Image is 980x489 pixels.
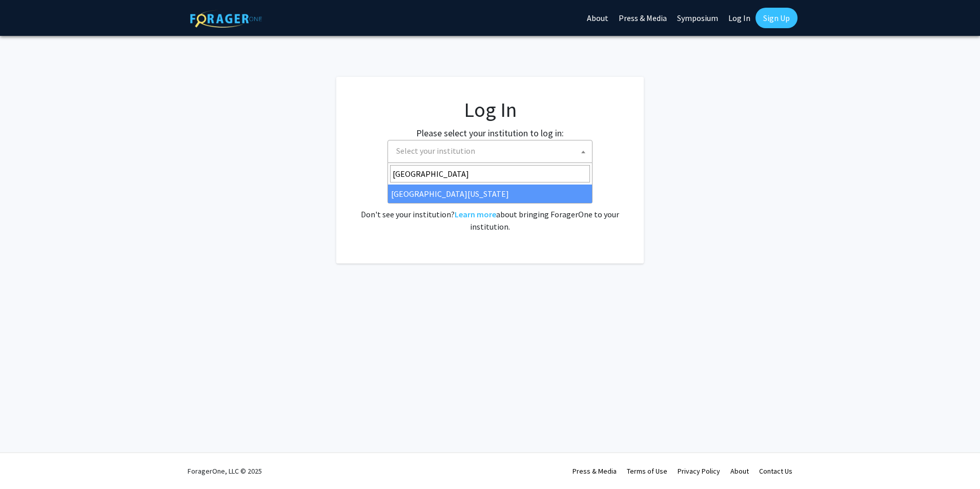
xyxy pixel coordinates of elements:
[416,126,564,140] label: Please select your institution to log in:
[455,209,496,219] a: Learn more about bringing ForagerOne to your institution
[190,10,262,28] img: ForagerOne Logo
[756,8,798,28] a: Sign Up
[390,165,590,182] input: Search
[396,146,475,156] span: Select your institution
[392,140,592,161] span: Select your institution
[357,97,623,122] h1: Log In
[627,466,667,476] a: Terms of Use
[188,453,262,489] div: ForagerOne, LLC © 2025
[573,466,617,476] a: Press & Media
[759,466,792,476] a: Contact Us
[357,184,623,233] div: No account? . Don't see your institution? about bringing ForagerOne to your institution.
[388,185,592,203] li: [GEOGRAPHIC_DATA][US_STATE]
[8,443,44,481] iframe: Chat
[730,466,749,476] a: About
[678,466,720,476] a: Privacy Policy
[387,140,593,163] span: Select your institution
